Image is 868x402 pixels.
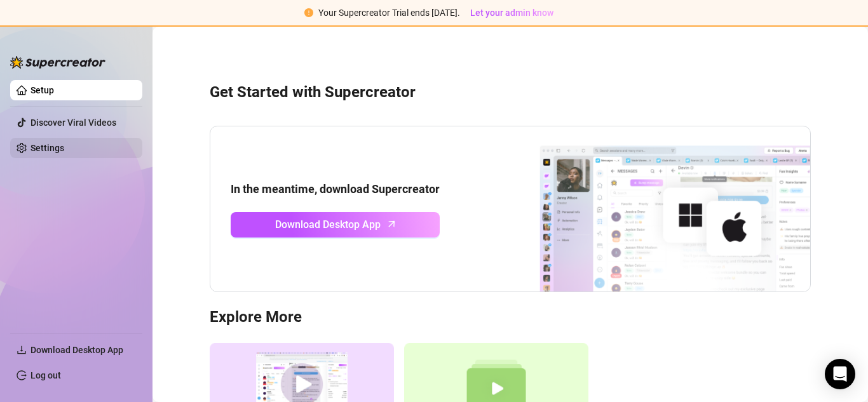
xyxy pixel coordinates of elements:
[304,8,313,17] span: exclamation-circle
[10,56,105,69] img: logo-BBDzfeDw.svg
[31,85,54,95] a: Setup
[31,117,116,128] a: Discover Viral Videos
[31,370,61,380] a: Log out
[210,307,811,328] h3: Explore More
[210,83,811,103] h3: Get Started with Supercreator
[384,217,399,231] span: arrow-up
[231,212,440,238] a: Download Desktop Apparrow-up
[470,8,553,18] span: Let your admin know
[275,217,381,232] span: Download Desktop App
[231,182,440,196] strong: In the meantime, download Supercreator
[17,345,27,355] span: download
[492,126,810,291] img: download app
[31,143,64,153] a: Settings
[825,359,855,389] div: Open Intercom Messenger
[31,345,123,355] span: Download Desktop App
[465,5,559,20] button: Let your admin know
[318,8,460,18] span: Your Supercreator Trial ends [DATE].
